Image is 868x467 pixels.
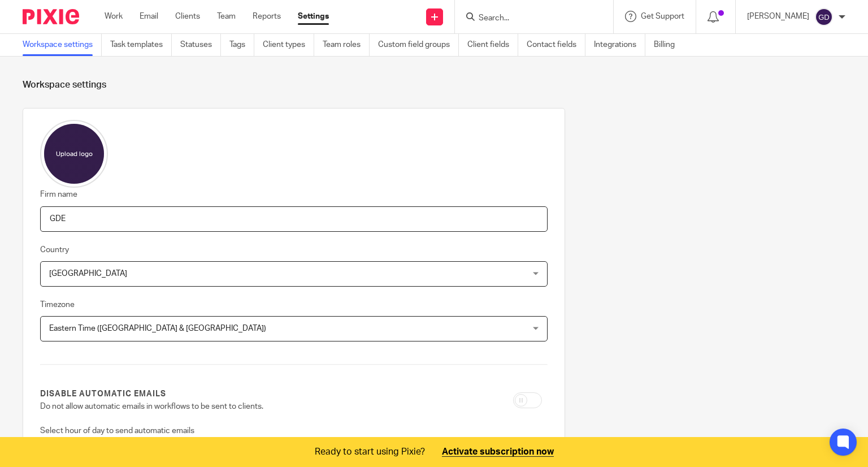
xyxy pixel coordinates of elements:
a: Workspace settings [23,34,102,56]
label: Country [40,244,69,256]
a: Client fields [467,34,518,56]
h1: Workspace settings [23,79,845,91]
a: Team [217,11,236,22]
a: Settings [298,11,329,22]
span: [GEOGRAPHIC_DATA] [49,270,127,278]
a: Statuses [180,34,221,56]
a: Client types [263,34,314,56]
label: Disable automatic emails [40,388,166,400]
a: Team roles [323,34,370,56]
a: Custom field groups [378,34,459,56]
span: Eastern Time ([GEOGRAPHIC_DATA] & [GEOGRAPHIC_DATA]) [49,325,266,332]
span: Get Support [641,12,684,20]
p: Do not allow automatic emails in workflows to be sent to clients. [40,401,372,412]
a: Tags [229,34,254,56]
img: Pixie [23,9,79,24]
a: Billing [654,34,683,56]
img: svg%3E [815,8,833,26]
a: Reports [253,11,281,22]
label: Timezone [40,299,75,310]
input: Name of your firm [40,206,548,232]
p: [PERSON_NAME] [747,11,809,22]
input: Search [478,14,579,24]
a: Contact fields [527,34,585,56]
a: Clients [175,11,200,22]
a: Email [140,11,158,22]
a: Work [105,11,123,22]
a: Integrations [594,34,645,56]
a: Task templates [110,34,172,56]
label: Firm name [40,189,77,200]
label: Select hour of day to send automatic emails [40,425,194,436]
